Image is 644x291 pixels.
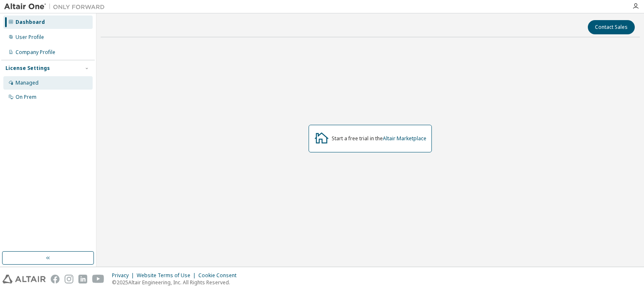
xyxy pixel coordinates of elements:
[112,279,241,286] p: © 2025 Altair Engineering, Inc. All Rights Reserved.
[16,94,36,100] div: On Prem
[3,275,46,283] img: altair_logo.svg
[16,80,39,86] div: Managed
[16,19,45,26] div: Dashboard
[92,275,104,283] img: youtube.svg
[5,65,50,72] div: License Settings
[16,34,44,41] div: User Profile
[198,272,241,279] div: Cookie Consent
[78,275,87,283] img: linkedin.svg
[16,49,55,56] div: Company Profile
[332,135,426,142] div: Start a free trial in the
[4,3,109,11] img: Altair One
[137,272,198,279] div: Website Terms of Use
[588,20,635,34] button: Contact Sales
[112,272,137,279] div: Privacy
[51,275,60,283] img: facebook.svg
[65,275,73,283] img: instagram.svg
[383,135,426,142] a: Altair Marketplace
